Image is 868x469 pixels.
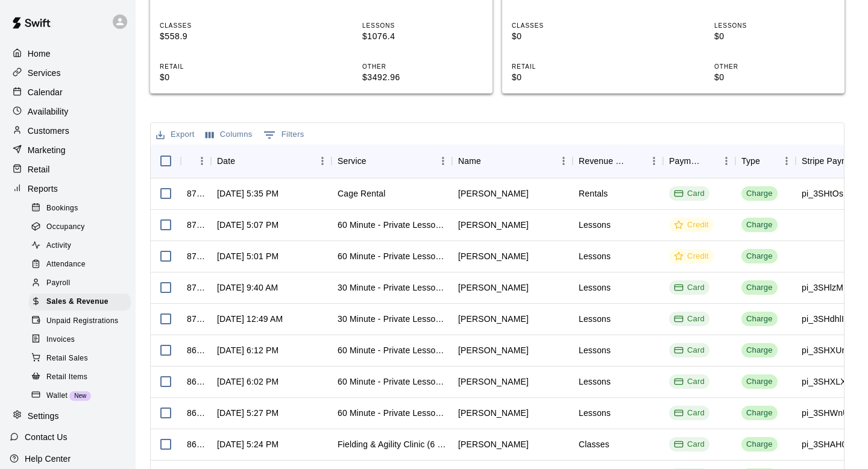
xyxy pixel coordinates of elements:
[46,221,85,233] span: Occupancy
[29,256,131,273] div: Attendance
[28,86,63,98] p: Calendar
[28,183,58,195] p: Reports
[235,153,252,169] button: Sort
[46,315,118,327] span: Unpaid Registrations
[555,152,573,170] button: Menu
[674,282,705,294] div: Card
[760,153,777,169] button: Sort
[362,21,483,30] p: LESSONS
[187,438,205,450] div: 868364
[579,144,628,178] div: Revenue Category
[714,71,835,84] p: $0
[217,407,278,419] div: Oct 12, 2025, 5:27 PM
[29,386,136,405] a: WalletNew
[338,376,446,388] div: 60 Minute - Private Lesson with Alex
[29,274,136,293] a: Payroll
[29,330,136,349] a: Invoices
[29,199,136,218] a: Bookings
[29,350,131,367] div: Retail Sales
[160,71,280,84] p: $0
[746,376,773,388] div: Charge
[512,30,632,43] p: $0
[735,144,796,178] div: Type
[674,376,705,388] div: Card
[160,30,280,43] p: $558.9
[29,332,131,348] div: Invoices
[645,152,663,170] button: Menu
[187,187,205,200] div: 872128
[203,125,256,144] button: Select columns
[458,376,529,388] div: Susan King
[69,392,91,399] span: New
[211,144,332,178] div: Date
[458,282,529,294] div: Elsa Carrera
[452,144,573,178] div: Name
[217,250,278,262] div: Oct 13, 2025, 5:01 PM
[579,282,611,294] div: Lessons
[29,368,136,386] a: Retail Items
[46,334,75,346] span: Invoices
[46,353,88,365] span: Retail Sales
[46,240,71,252] span: Activity
[10,83,126,101] a: Calendar
[338,313,446,325] div: 30 Minute - Private Lesson with Alex
[10,122,126,140] a: Customers
[338,187,385,200] div: Cage Rental
[579,376,611,388] div: Lessons
[338,219,446,231] div: 60 Minute - Private Lesson with Alex
[700,153,717,169] button: Sort
[28,67,61,79] p: Services
[741,144,760,178] div: Type
[10,45,126,63] a: Home
[260,125,307,145] button: Show filters
[458,407,529,419] div: Michelle Kremer
[10,160,126,178] a: Retail
[746,345,773,356] div: Charge
[746,439,773,450] div: Charge
[10,141,126,159] a: Marketing
[193,152,211,170] button: Menu
[29,294,131,310] div: Sales & Revenue
[46,371,87,383] span: Retail Items
[28,144,66,156] p: Marketing
[10,180,126,198] a: Reports
[458,344,529,356] div: Susan King
[10,64,126,82] div: Services
[746,219,773,231] div: Charge
[29,349,136,368] a: Retail Sales
[29,312,136,330] a: Unpaid Registrations
[674,251,709,262] div: Credit
[25,453,71,465] p: Help Center
[153,125,198,144] button: Export
[746,251,773,262] div: Charge
[46,203,78,215] span: Bookings
[579,250,611,262] div: Lessons
[362,62,483,71] p: OTHER
[217,438,278,450] div: Oct 11, 2025, 5:24 PM
[579,407,611,419] div: Lessons
[217,282,278,294] div: Oct 13, 2025, 9:40 AM
[187,376,205,388] div: 869798
[674,408,705,419] div: Card
[10,407,126,425] a: Settings
[29,218,136,236] a: Occupancy
[29,238,131,254] div: Activity
[181,144,211,178] div: InvoiceId
[217,313,283,325] div: Oct 13, 2025, 12:49 AM
[187,219,205,231] div: 872002
[674,219,709,231] div: Credit
[338,407,446,419] div: 60 Minute - Private Lesson with Alex
[187,313,205,325] div: 870451
[338,282,446,294] div: 30 Minute - Private Lesson with Alex
[217,219,278,231] div: Oct 13, 2025, 5:07 PM
[458,250,529,262] div: Nate Lynn
[458,144,481,178] div: Name
[29,293,136,312] a: Sales & Revenue
[573,144,663,178] div: Revenue Category
[160,62,280,71] p: RETAIL
[187,407,205,419] div: 869695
